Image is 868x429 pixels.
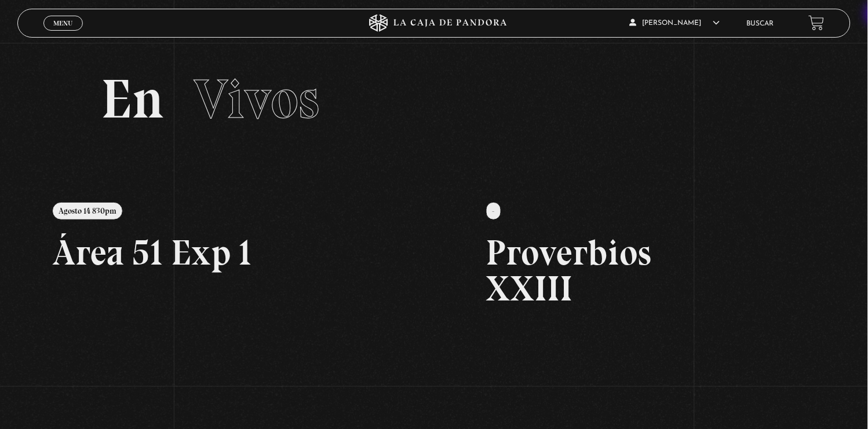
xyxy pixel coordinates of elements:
[630,20,720,27] span: [PERSON_NAME]
[101,72,768,127] h2: En
[194,66,320,132] span: Vivos
[50,30,77,38] span: Cerrar
[53,20,72,27] span: Menu
[809,15,825,31] a: View your shopping cart
[747,20,774,27] a: Buscar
